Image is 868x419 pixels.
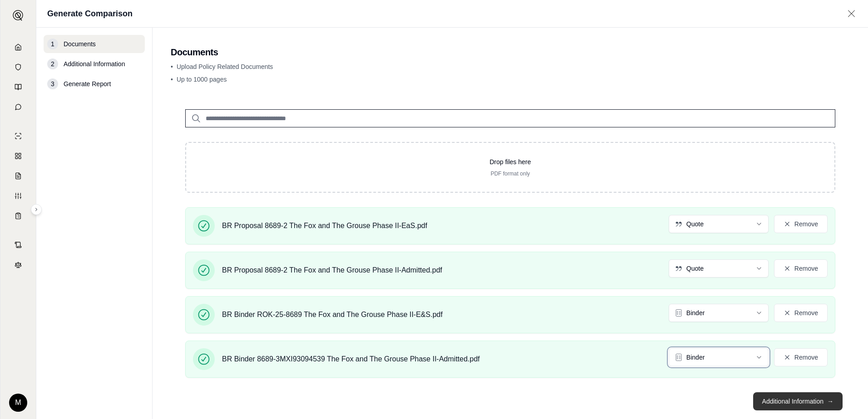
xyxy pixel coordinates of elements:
[13,10,24,21] img: Expand sidebar
[47,7,133,20] h1: Generate Comparison
[222,354,480,365] span: BR Binder 8689-3MXI93094539 The Fox and The Grouse Phase II-Admitted.pdf
[201,157,820,166] p: Drop files here
[6,256,30,274] a: Legal Search Engine
[47,58,58,69] div: 2
[171,46,850,58] h2: Documents
[222,265,442,276] span: BR Proposal 8689-2 The Fox and The Grouse Phase II-Admitted.pdf
[6,58,30,76] a: Documents Vault
[6,38,30,56] a: Home
[177,76,227,83] span: Up to 1000 pages
[6,127,30,145] a: Single Policy
[9,6,27,24] button: Expand sidebar
[64,39,96,49] span: Documents
[201,170,820,177] p: PDF format only
[47,78,58,89] div: 3
[6,147,30,165] a: Policy Comparisons
[6,207,30,225] a: Coverage Table
[774,304,828,322] button: Remove
[171,63,173,70] span: •
[6,78,30,96] a: Prompt Library
[774,348,828,366] button: Remove
[9,394,27,412] div: M
[64,79,111,88] span: Generate Report
[6,98,30,116] a: Chat
[64,59,125,68] span: Additional Information
[31,204,42,215] button: Expand sidebar
[774,215,828,233] button: Remove
[171,76,173,83] span: •
[827,397,833,406] span: →
[6,167,30,185] a: Claim Coverage
[47,39,58,49] div: 1
[222,309,443,320] span: BR Binder ROK-25-8689 The Fox and The Grouse Phase II-E&S.pdf
[6,187,30,205] a: Custom Report
[6,236,30,254] a: Contract Analysis
[774,259,828,278] button: Remove
[753,392,843,410] button: Additional Information→
[177,63,273,70] span: Upload Policy Related Documents
[222,220,427,231] span: BR Proposal 8689-2 The Fox and The Grouse Phase II-EaS.pdf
